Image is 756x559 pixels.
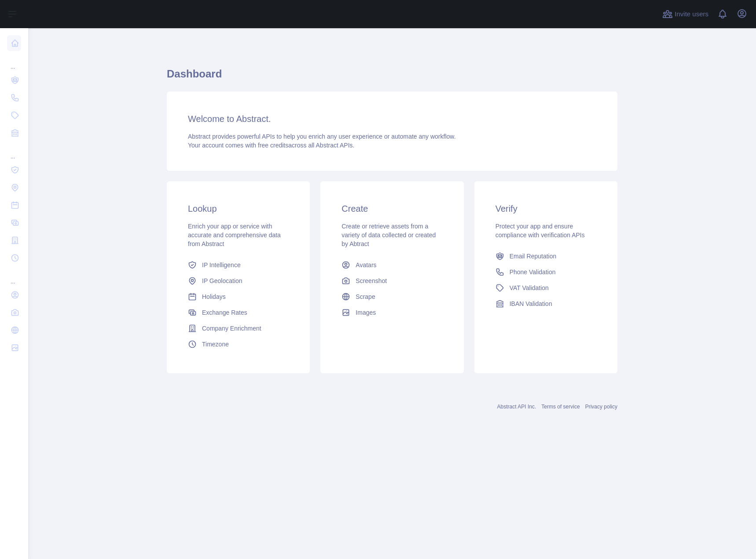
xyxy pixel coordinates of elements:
[338,273,446,289] a: Screenshot
[202,292,226,301] span: Holidays
[338,289,446,305] a: Scrape
[188,133,456,140] span: Abstract provides powerful APIs to help you enrich any user experience or automate any workflow.
[202,308,247,317] span: Exchange Rates
[510,299,552,308] span: IBAN Validation
[7,143,21,160] div: ...
[541,404,580,410] a: Terms of service
[341,223,436,247] span: Create or retrieve assets from a variety of data collected or created by Abtract
[184,320,292,336] a: Company Enrichment
[184,289,292,305] a: Holidays
[338,257,446,273] a: Avatars
[356,261,376,269] span: Avatars
[356,308,376,317] span: Images
[356,292,375,301] span: Scrape
[188,202,289,215] h3: Lookup
[492,296,600,312] a: IBAN Validation
[492,280,600,296] a: VAT Validation
[184,305,292,320] a: Exchange Rates
[495,202,596,215] h3: Verify
[510,283,549,292] span: VAT Validation
[167,67,617,88] h1: Dashboard
[495,223,585,239] span: Protect your app and ensure compliance with verification APIs
[202,276,242,285] span: IP Geolocation
[341,202,442,215] h3: Create
[585,404,617,410] a: Privacy policy
[184,336,292,352] a: Timezone
[184,273,292,289] a: IP Geolocation
[661,7,710,21] button: Invite users
[188,223,281,247] span: Enrich your app or service with accurate and comprehensive data from Abstract
[510,252,557,261] span: Email Reputation
[188,142,354,149] span: Your account comes with across all Abstract APIs.
[7,53,21,70] div: ...
[492,264,600,280] a: Phone Validation
[675,9,708,19] span: Invite users
[7,268,21,285] div: ...
[356,276,387,285] span: Screenshot
[184,257,292,273] a: IP Intelligence
[202,340,229,349] span: Timezone
[188,113,596,125] h3: Welcome to Abstract.
[258,142,288,149] span: free credits
[492,248,600,264] a: Email Reputation
[497,404,536,410] a: Abstract API Inc.
[202,261,241,269] span: IP Intelligence
[510,268,556,276] span: Phone Validation
[338,305,446,320] a: Images
[202,324,261,333] span: Company Enrichment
